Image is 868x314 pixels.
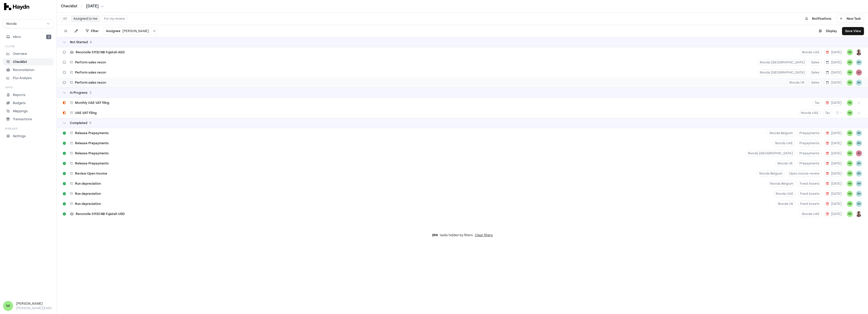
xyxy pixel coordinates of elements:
span: BH [856,171,862,177]
span: Run depreciation [75,202,101,206]
span: Monthly UAE VAT filing [75,101,109,105]
button: NK [847,171,853,177]
button: Nivoda [GEOGRAPHIC_DATA] [757,59,807,66]
button: Tax [823,110,832,116]
span: [DATE] [826,141,842,145]
button: Nivoda Belgium [767,130,795,136]
button: BH [856,59,862,65]
span: Release Prepayments [75,131,109,135]
button: [DATE] [824,140,844,147]
button: [DATE] [824,49,844,56]
span: BH [856,201,862,207]
button: BH [856,181,862,187]
button: NK [847,100,853,106]
button: [DATE] [824,59,844,66]
img: svg+xml,%3c [4,3,29,10]
button: BH [856,160,862,166]
button: [DATE] [824,130,844,136]
span: Release Prepayments [75,151,109,155]
button: Save View [842,27,864,35]
span: [DATE] [826,151,842,155]
span: [DATE] [826,81,842,85]
span: Release Prepayments [75,141,109,145]
span: 2 [90,91,91,95]
button: [DATE] [824,180,844,187]
p: Overview [13,52,27,56]
span: Run depreciation [75,182,101,186]
button: NK [847,160,853,166]
button: [DATE] [824,170,844,177]
button: Nivoda Belgium [757,170,785,177]
span: In Progress [70,91,88,95]
button: Prepayments [797,140,822,147]
span: BH [856,191,862,197]
a: Reports [3,91,53,99]
button: NK [847,181,853,187]
span: [DATE] [826,101,842,105]
button: [DATE] [824,69,844,76]
button: Prepayments [797,160,822,167]
button: Fixed Assets [798,201,822,207]
span: [DATE] [826,212,842,216]
span: [DATE] [826,182,842,186]
button: Notifications [802,15,834,23]
p: Reports [13,93,25,97]
h3: [PERSON_NAME] [16,301,53,306]
button: [DATE] [824,79,844,86]
span: [DATE] [86,4,99,9]
button: Nivoda UK [787,79,807,86]
button: All [61,15,69,22]
button: NK [847,130,853,136]
button: Nivoda UAE [800,211,822,217]
button: NK [847,201,853,207]
span: 254 [432,233,438,237]
button: BH [856,80,862,86]
span: BH [856,140,862,146]
p: [PERSON_NAME][EMAIL_ADDRESS][DOMAIN_NAME] [16,306,53,310]
button: Nivoda [GEOGRAPHIC_DATA] [757,69,807,76]
button: Prepayments [797,150,822,157]
p: Transactions [13,117,32,122]
span: Reconcile 51132 NB Fujairah AED [76,50,125,54]
span: [DATE] [826,131,842,135]
span: / [80,4,84,9]
span: Release Prepayments [75,161,109,165]
button: Nivoda [GEOGRAPHIC_DATA] [746,150,795,157]
button: [DATE] [86,4,104,9]
span: [DATE] [826,202,842,206]
img: JP Smit [856,211,862,217]
span: [DATE] [826,70,842,75]
button: AF [856,69,862,76]
button: Fixed Assets [798,190,822,197]
span: Assignee [106,29,120,33]
span: NK [847,211,853,217]
button: For my review [102,15,127,22]
button: Nivoda UAE [773,140,795,147]
button: NK [847,150,853,156]
span: Completed [70,121,87,125]
span: 4 [90,40,92,44]
p: Reconciliation [13,68,34,72]
p: Settings [13,134,26,138]
button: NK [847,69,853,76]
a: Settings [3,133,53,140]
span: [DATE] [826,192,842,196]
button: Nivoda UAE [800,49,822,56]
a: Checklist [61,4,77,9]
button: [DATE] [824,190,844,197]
button: NK [847,191,853,197]
button: BH [856,130,862,136]
p: Flux Analysis [13,76,32,80]
button: Nivoda UK [775,160,795,167]
span: Perform sales recon [75,60,106,64]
